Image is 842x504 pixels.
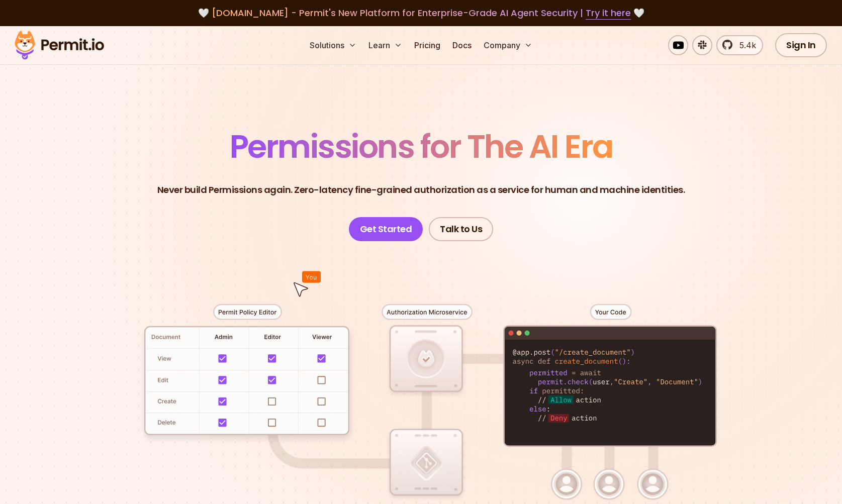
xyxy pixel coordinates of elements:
a: Try it here [586,7,631,20]
a: Talk to Us [429,217,493,241]
a: 5.4k [716,35,763,55]
button: Company [480,35,536,55]
a: Sign In [775,33,827,57]
button: Learn [364,35,406,55]
a: Get Started [349,217,423,241]
p: Never build Permissions again. Zero-latency fine-grained authorization as a service for human and... [157,183,685,197]
button: Solutions [306,35,360,55]
span: [DOMAIN_NAME] - Permit's New Platform for Enterprise-Grade AI Agent Security | [212,7,631,19]
a: Pricing [410,35,444,55]
span: 5.4k [733,39,756,51]
span: Permissions for The AI Era [230,124,613,169]
a: Docs [448,35,476,55]
div: 🤍 🤍 [24,6,818,20]
img: Permit logo [10,28,109,62]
